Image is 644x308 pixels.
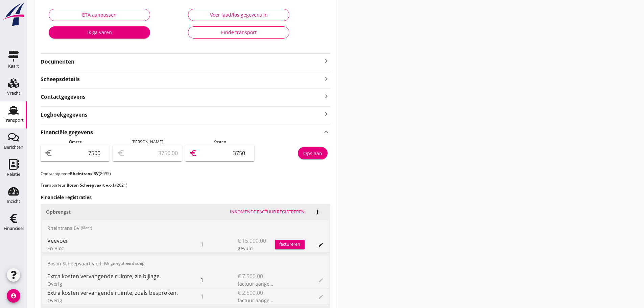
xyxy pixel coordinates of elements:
[41,128,93,136] strong: Financiële gegevens
[41,111,88,119] strong: Logboekgegevens
[227,207,307,217] button: Inkomende factuur registreren
[200,288,238,305] div: 1
[318,242,324,247] i: edit
[49,9,150,21] button: ETA aanpassen
[238,237,266,245] span: € 15.000,00
[41,58,322,66] strong: Documenten
[41,171,330,177] p: Opdrachtgever: (8095)
[69,139,81,145] span: Omzet
[7,172,20,176] div: Relatie
[303,150,322,157] div: Opslaan
[194,11,284,18] div: Voer laad/los gegevens in
[41,194,330,201] h3: Financiële registraties
[47,297,200,304] div: Overig
[238,289,263,297] span: € 2.500,00
[188,9,289,21] button: Voer laad/los gegevens in
[54,148,105,159] input: 0,00
[49,26,150,39] button: Ik ga varen
[275,240,305,249] button: factureren
[47,280,200,287] div: Overig
[45,149,53,157] i: euro
[42,220,329,236] div: Rheintrans BV
[188,26,289,39] button: Einde transport
[67,182,115,188] strong: Boson Scheepvaart v.o.f.
[70,171,99,176] strong: Rheintrans BV
[275,241,305,248] div: factureren
[4,145,23,149] div: Berichten
[54,11,144,18] div: ETA aanpassen
[7,289,20,303] i: account_circle
[238,297,275,304] div: factuur aangemaakt
[322,110,330,119] i: keyboard_arrow_right
[322,92,330,101] i: keyboard_arrow_right
[7,199,20,204] div: Inzicht
[4,118,24,122] div: Transport
[199,148,250,159] input: 0,00
[238,272,263,280] span: € 7.500,00
[298,147,328,159] button: Opslaan
[41,182,330,188] p: Transporteur: (2021)
[194,29,284,36] div: Einde transport
[132,139,163,145] span: [PERSON_NAME]
[47,289,200,297] div: Extra kosten vervangende ruimte, zoals besproken.
[322,74,330,83] i: keyboard_arrow_right
[42,256,329,272] div: Boson Scheepvaart v.o.f.
[200,236,238,253] div: 1
[8,64,19,68] div: Kaart
[41,75,80,83] strong: Scheepsdetails
[230,209,305,215] div: Inkomende factuur registreren
[313,208,321,216] i: add
[7,91,20,95] div: Vracht
[189,149,197,157] i: euro
[41,93,86,101] strong: Contactgegevens
[322,57,330,65] i: keyboard_arrow_right
[213,139,226,145] span: Kosten
[47,237,200,245] div: Veevoer
[104,261,145,266] small: (Ongeregistreerd schip)
[4,226,24,231] div: Financieel
[200,272,238,288] div: 1
[47,245,200,252] div: En Bloc
[322,127,330,136] i: keyboard_arrow_up
[81,225,92,231] small: (Klant)
[238,280,275,287] div: factuur aangemaakt
[54,29,145,36] div: Ik ga varen
[46,209,71,215] strong: Opbrengst
[1,2,26,27] img: logo-small.a267ee39.svg
[47,272,200,280] div: Extra kosten vervangende ruimte, zie bijlage.
[238,245,275,252] div: gevuld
